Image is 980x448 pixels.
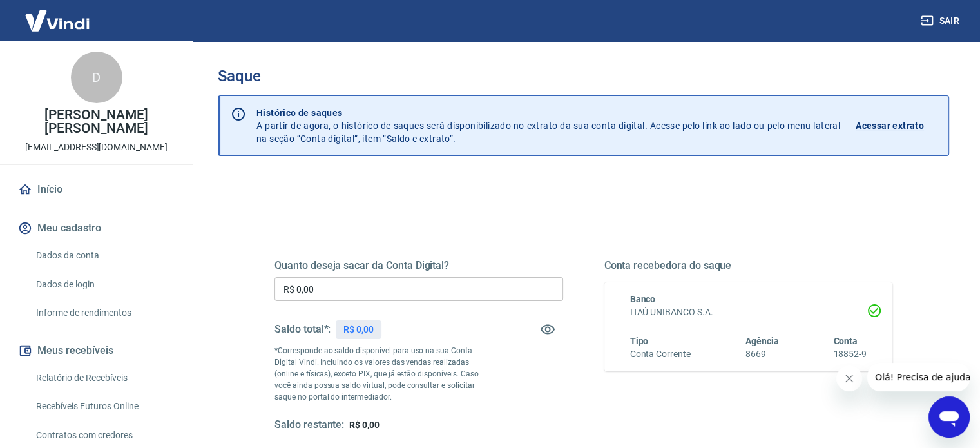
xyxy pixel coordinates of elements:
[918,9,965,33] button: Sair
[630,336,649,346] span: Tipo
[630,306,867,319] h6: ITAÚ UNIBANCO S.A.
[15,1,99,40] img: Vindi
[604,259,893,272] h5: Conta recebedora do saque
[31,242,177,269] a: Dados da conta
[218,67,949,85] h3: Saque
[31,271,177,298] a: Dados de login
[630,294,656,304] span: Banco
[10,108,182,135] p: [PERSON_NAME] [PERSON_NAME]
[745,336,779,346] span: Agência
[25,141,168,154] p: [EMAIL_ADDRESS][DOMAIN_NAME]
[745,347,779,361] h6: 8669
[274,259,563,272] h5: Quanto deseja sacar da Conta Digital?
[15,175,177,204] a: Início
[274,345,491,403] p: *Corresponde ao saldo disponível para uso na sua Conta Digital Vindi. Incluindo os valores das ve...
[856,106,938,145] a: Acessar extrato
[256,106,840,119] p: Histórico de saques
[836,365,862,391] iframe: Fechar mensagem
[8,9,108,19] span: Olá! Precisa de ajuda?
[31,365,177,391] a: Relatório de Recebíveis
[867,363,970,391] iframe: Mensagem da empresa
[31,393,177,420] a: Recebíveis Futuros Online
[15,336,177,365] button: Meus recebíveis
[274,323,331,336] h5: Saldo total*:
[630,347,691,361] h6: Conta Corrente
[856,119,924,132] p: Acessar extrato
[928,396,970,438] iframe: Botão para abrir a janela de mensagens
[256,106,840,145] p: A partir de agora, o histórico de saques será disponibilizado no extrato da sua conta digital. Ac...
[349,420,380,430] span: R$ 0,00
[31,300,177,326] a: Informe de rendimentos
[71,52,122,103] div: D
[15,214,177,242] button: Meu cadastro
[833,336,858,346] span: Conta
[833,347,867,361] h6: 18852-9
[274,418,344,432] h5: Saldo restante:
[343,323,374,336] p: R$ 0,00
